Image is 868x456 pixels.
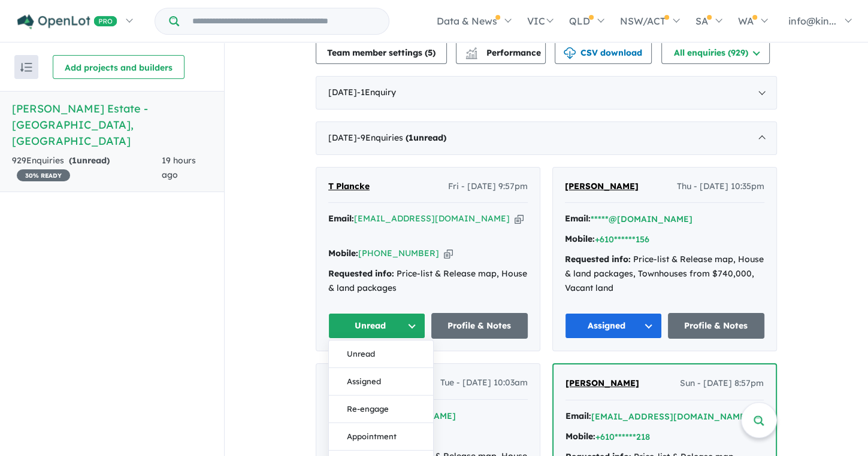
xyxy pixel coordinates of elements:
[565,378,639,388] span: [PERSON_NAME]
[565,181,639,191] span: [PERSON_NAME]
[565,253,764,295] div: Price-list & Release map, House & land packages, Townhouses from $740,000, Vacant land
[668,313,765,339] a: Profile & Notes
[431,313,528,339] a: Profile & Notes
[20,63,32,72] img: sort.svg
[354,213,510,224] a: [EMAIL_ADDRESS][DOMAIN_NAME]
[465,51,477,59] img: bar-chart.svg
[565,180,639,194] a: [PERSON_NAME]
[316,76,777,110] div: [DATE]
[409,132,413,143] span: 1
[162,155,196,180] span: 19 hours ago
[329,423,433,451] button: Appointment
[329,341,433,368] button: Unread
[591,411,749,423] button: [EMAIL_ADDRESS][DOMAIN_NAME]
[357,132,446,143] span: - 9 Enquir ies
[565,313,662,339] button: Assigned
[428,47,433,58] span: 5
[17,169,70,181] span: 30 % READY
[328,313,425,339] button: Unread
[677,180,764,194] span: Thu - [DATE] 10:35pm
[565,233,595,244] strong: Mobile:
[564,47,576,59] img: download icon
[565,431,595,442] strong: Mobile:
[466,47,477,54] img: line-chart.svg
[456,40,546,64] button: Performance
[12,101,212,149] h5: [PERSON_NAME] Estate - [GEOGRAPHIC_DATA] , [GEOGRAPHIC_DATA]
[406,132,446,143] strong: ( unread)
[448,180,528,194] span: Fri - [DATE] 9:57pm
[680,376,764,391] span: Sun - [DATE] 8:57pm
[17,14,117,29] img: Openlot PRO Logo White
[565,254,631,265] strong: Requested info:
[53,55,185,79] button: Add projects and builders
[69,155,110,166] strong: ( unread)
[565,376,639,391] a: [PERSON_NAME]
[328,268,394,279] strong: Requested info:
[12,154,162,183] div: 929 Enquir ies
[358,248,439,259] a: [PHONE_NUMBER]
[565,213,591,224] strong: Email:
[328,267,528,296] div: Price-list & Release map, House & land packages
[72,155,77,166] span: 1
[661,40,770,64] button: All enquiries (929)
[788,15,836,27] span: info@kin...
[440,376,528,390] span: Tue - [DATE] 10:03am
[515,212,524,225] button: Copy
[357,87,396,98] span: - 1 Enquir y
[565,411,591,421] strong: Email:
[328,180,370,194] a: T Plancke
[467,47,541,58] span: Performance
[182,8,386,34] input: Try estate name, suburb, builder or developer
[329,368,433,396] button: Assigned
[316,40,447,64] button: Team member settings (5)
[328,213,354,224] strong: Email:
[329,396,433,423] button: Re-engage
[328,181,370,191] span: T Plancke
[555,40,652,64] button: CSV download
[316,121,777,155] div: [DATE]
[444,247,453,260] button: Copy
[328,248,358,259] strong: Mobile:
